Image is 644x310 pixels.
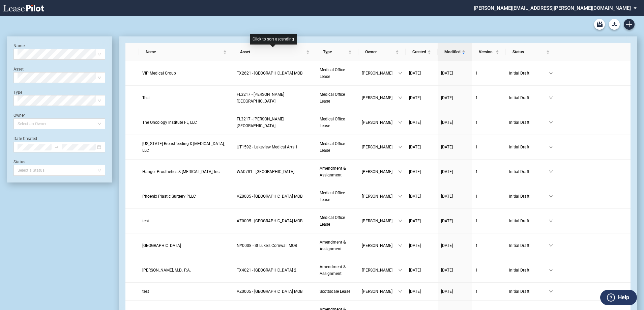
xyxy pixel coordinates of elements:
[475,94,502,101] a: 1
[441,268,453,273] span: [DATE]
[13,67,24,72] label: Asset
[362,193,398,200] span: [PERSON_NAME]
[409,95,421,100] span: [DATE]
[475,70,502,77] a: 1
[409,219,421,223] span: [DATE]
[320,67,345,79] span: Medical Office Lease
[549,244,553,248] span: down
[513,49,545,55] span: Status
[13,113,25,118] label: Owner
[237,116,313,129] a: FL3217 - [PERSON_NAME][GEOGRAPHIC_DATA]
[316,43,358,61] th: Type
[438,43,472,61] th: Modified
[549,194,553,198] span: down
[362,94,398,101] span: [PERSON_NAME]
[142,289,149,294] span: test
[509,119,549,126] span: Initial Draft
[320,239,355,252] a: Amendment & Assignment
[549,145,553,149] span: down
[237,71,302,76] span: TX2621 - Cedar Park MOB
[320,117,345,128] span: Medical Office Lease
[444,49,461,55] span: Modified
[441,218,469,224] a: [DATE]
[250,34,297,45] div: Click to sort ascending
[237,289,302,294] span: AZ0005 - North Mountain MOB
[237,70,313,77] a: TX2621 - [GEOGRAPHIC_DATA] MOB
[146,49,222,55] span: Name
[409,120,421,125] span: [DATE]
[142,243,181,248] span: White Plains Hospital Medical Center
[237,145,298,149] span: UT1592 - Lakeview Medical Arts 1
[441,168,469,175] a: [DATE]
[441,95,453,100] span: [DATE]
[409,70,434,77] a: [DATE]
[409,169,421,174] span: [DATE]
[600,290,637,305] button: Help
[509,218,549,224] span: Initial Draft
[320,214,355,228] a: Medical Office Lease
[412,49,426,55] span: Created
[506,43,556,61] th: Status
[475,119,502,126] a: 1
[475,267,502,274] a: 1
[398,120,402,124] span: down
[54,145,59,149] span: to
[618,293,629,302] label: Help
[441,267,469,274] a: [DATE]
[142,268,191,273] span: Aurora Gonzalez, M.D., P.A.
[441,120,453,125] span: [DATE]
[441,193,469,200] a: [DATE]
[54,145,59,149] span: swap-right
[320,190,355,203] a: Medical Office Lease
[237,243,297,248] span: NY0008 - St Luke's Cornwall MOB
[233,43,316,61] th: Asset
[237,169,294,174] span: WA0781 - Madison Medical Tower
[607,19,622,30] md-menu: Download Blank Form List
[13,136,37,141] label: Date Created
[237,168,313,175] a: WA0781 - [GEOGRAPHIC_DATA]
[475,193,502,200] a: 1
[441,289,453,294] span: [DATE]
[409,194,421,199] span: [DATE]
[237,242,313,249] a: NY0008 - St Luke's Cornwall MOB
[475,219,478,223] span: 1
[142,242,230,249] a: [GEOGRAPHIC_DATA]
[549,289,553,293] span: down
[13,44,25,48] label: Name
[549,120,553,124] span: down
[237,92,284,104] span: FL3217 - Brandon Medical Center
[441,94,469,101] a: [DATE]
[441,169,453,174] span: [DATE]
[362,168,398,175] span: [PERSON_NAME]
[320,116,355,129] a: Medical Office Lease
[594,19,605,30] a: Archive
[549,170,553,174] span: down
[409,268,421,273] span: [DATE]
[142,169,221,174] span: Hanger Prosthetics & Orthotics, Inc.
[409,288,434,295] a: [DATE]
[409,243,421,248] span: [DATE]
[320,141,345,153] span: Medical Office Lease
[475,71,478,76] span: 1
[237,117,284,128] span: FL3217 - Brandon Medical Center
[237,144,313,150] a: UT1592 - Lakeview Medical Arts 1
[362,119,398,126] span: [PERSON_NAME]
[475,268,478,273] span: 1
[237,218,313,224] a: AZ0005 - [GEOGRAPHIC_DATA] MOB
[320,166,346,177] span: Amendment & Assignment
[475,288,502,295] a: 1
[13,90,22,95] label: Type
[441,219,453,223] span: [DATE]
[320,66,355,80] a: Medical Office Lease
[142,70,230,77] a: VIP Medical Group
[509,168,549,175] span: Initial Draft
[509,267,549,274] span: Initial Draft
[475,218,502,224] a: 1
[441,194,453,199] span: [DATE]
[320,191,345,202] span: Medical Office Lease
[362,267,398,274] span: [PERSON_NAME]
[142,267,230,274] a: [PERSON_NAME], M.D., P.A.
[398,71,402,75] span: down
[398,268,402,272] span: down
[362,242,398,249] span: [PERSON_NAME]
